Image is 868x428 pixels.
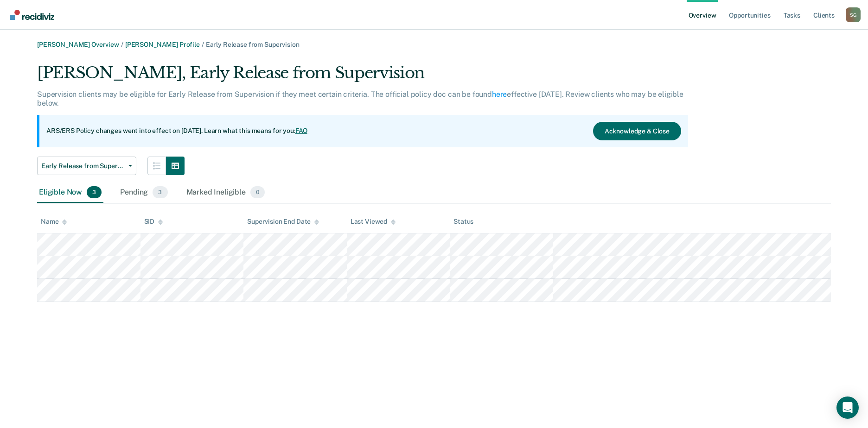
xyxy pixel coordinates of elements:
[41,218,67,226] div: Name
[836,397,859,419] div: Open Intercom Messenger
[144,218,163,226] div: SID
[351,218,396,226] div: Last Viewed
[46,126,308,136] p: ARS/ERS Policy changes went into effect on [DATE]. Learn what this means for you:
[37,41,119,48] a: [PERSON_NAME] Overview
[37,63,688,90] div: [PERSON_NAME], Early Release from Supervision
[10,10,54,20] img: Recidiviz
[250,186,265,198] span: 0
[206,41,300,48] span: Early Release from Supervision
[185,183,267,203] div: Marked Ineligible0
[119,41,125,48] span: /
[453,218,473,226] div: Status
[247,218,319,226] div: Supervision End Date
[593,122,681,140] button: Acknowledge & Close
[492,90,507,99] a: here
[41,162,125,170] span: Early Release from Supervision
[295,127,308,134] a: FAQ
[200,41,206,48] span: /
[118,183,169,203] div: Pending3
[87,186,102,198] span: 3
[846,7,861,22] button: Profile dropdown button
[153,186,167,198] span: 3
[125,41,200,48] a: [PERSON_NAME] Profile
[37,157,136,175] button: Early Release from Supervision
[37,90,683,107] p: Supervision clients may be eligible for Early Release from Supervision if they meet certain crite...
[37,183,103,203] div: Eligible Now3
[846,7,861,22] div: S G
